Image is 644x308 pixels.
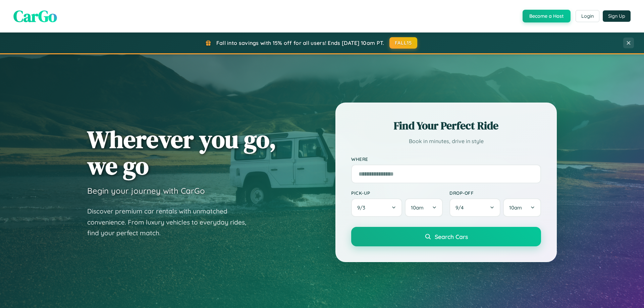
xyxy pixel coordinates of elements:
[603,10,631,22] button: Sign Up
[523,10,571,22] button: Become a Host
[449,190,541,196] label: Drop-off
[389,37,418,49] button: FALL15
[87,186,205,196] h3: Begin your journey with CarGo
[576,10,599,22] button: Login
[13,5,57,27] span: CarGo
[87,206,255,239] p: Discover premium car rentals with unmatched convenience. From luxury vehicles to everyday rides, ...
[455,204,467,211] span: 9 / 4
[351,156,541,162] label: Where
[351,136,541,146] p: Book in minutes, drive in style
[351,190,443,196] label: Pick-up
[503,198,541,217] button: 10am
[216,40,384,46] span: Fall into savings with 15% off for all users! Ends [DATE] 10am PT.
[405,198,443,217] button: 10am
[351,198,402,217] button: 9/3
[435,233,468,240] span: Search Cars
[411,204,424,211] span: 10am
[509,204,522,211] span: 10am
[351,118,541,133] h2: Find Your Perfect Ride
[351,227,541,246] button: Search Cars
[357,204,369,211] span: 9 / 3
[449,198,500,217] button: 9/4
[87,126,276,179] h1: Wherever you go, we go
